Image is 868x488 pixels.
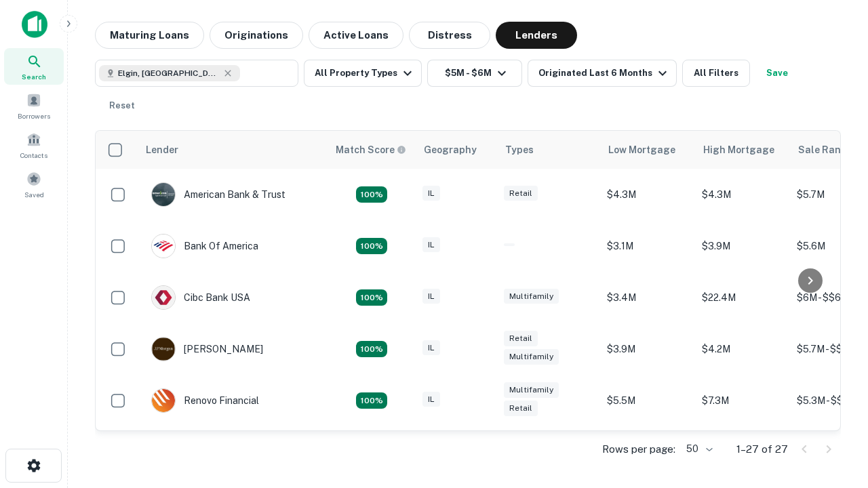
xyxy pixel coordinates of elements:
[600,272,695,323] td: $3.4M
[600,375,695,426] td: $5.5M
[695,426,790,478] td: $3.1M
[427,60,522,87] button: $5M - $6M
[95,22,204,49] button: Maturing Loans
[356,186,387,203] div: Matching Properties: 7, hasApolloMatch: undefined
[600,220,695,272] td: $3.1M
[600,131,695,169] th: Low Mortgage
[151,285,250,310] div: Cibc Bank USA
[422,289,440,304] div: IL
[504,382,559,398] div: Multifamily
[22,11,47,38] img: capitalize-icon.png
[18,110,50,121] span: Borrowers
[504,186,538,201] div: Retail
[422,340,440,356] div: IL
[356,341,387,357] div: Matching Properties: 4, hasApolloMatch: undefined
[100,92,144,119] button: Reset
[682,60,750,87] button: All Filters
[151,388,259,413] div: Renovo Financial
[608,142,675,158] div: Low Mortgage
[151,234,258,258] div: Bank Of America
[504,289,559,304] div: Multifamily
[409,22,490,49] button: Distress
[695,375,790,426] td: $7.3M
[538,65,671,81] div: Originated Last 6 Months
[4,127,64,163] a: Contacts
[4,166,64,203] a: Saved
[755,60,799,87] button: Save your search to get updates of matches that match your search criteria.
[497,131,600,169] th: Types
[152,286,175,309] img: picture
[328,131,416,169] th: Capitalize uses an advanced AI algorithm to match your search with the best lender. The match sco...
[528,60,677,87] button: Originated Last 6 Months
[695,169,790,220] td: $4.3M
[146,142,178,158] div: Lender
[152,235,175,258] img: picture
[602,441,675,457] p: Rows per page:
[505,142,534,158] div: Types
[422,186,440,201] div: IL
[356,392,387,409] div: Matching Properties: 4, hasApolloMatch: undefined
[152,183,175,206] img: picture
[416,131,497,169] th: Geography
[703,142,774,158] div: High Mortgage
[151,182,285,207] div: American Bank & Trust
[504,349,559,365] div: Multifamily
[681,439,715,459] div: 50
[422,237,440,253] div: IL
[152,389,175,412] img: picture
[600,426,695,478] td: $2.2M
[736,441,788,457] p: 1–27 of 27
[504,401,538,416] div: Retail
[600,323,695,375] td: $3.9M
[309,22,403,49] button: Active Loans
[304,60,422,87] button: All Property Types
[496,22,577,49] button: Lenders
[4,87,64,124] a: Borrowers
[356,238,387,254] div: Matching Properties: 4, hasApolloMatch: undefined
[152,338,175,361] img: picture
[20,150,47,161] span: Contacts
[600,169,695,220] td: $4.3M
[422,392,440,407] div: IL
[356,289,387,306] div: Matching Properties: 4, hasApolloMatch: undefined
[24,189,44,200] span: Saved
[800,336,868,401] iframe: Chat Widget
[424,142,477,158] div: Geography
[22,71,46,82] span: Search
[4,48,64,85] a: Search
[336,142,403,157] h6: Match Score
[695,220,790,272] td: $3.9M
[118,67,220,79] span: Elgin, [GEOGRAPHIC_DATA], [GEOGRAPHIC_DATA]
[695,131,790,169] th: High Mortgage
[138,131,328,169] th: Lender
[695,323,790,375] td: $4.2M
[336,142,406,157] div: Capitalize uses an advanced AI algorithm to match your search with the best lender. The match sco...
[504,331,538,346] div: Retail
[210,22,303,49] button: Originations
[695,272,790,323] td: $22.4M
[151,337,263,361] div: [PERSON_NAME]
